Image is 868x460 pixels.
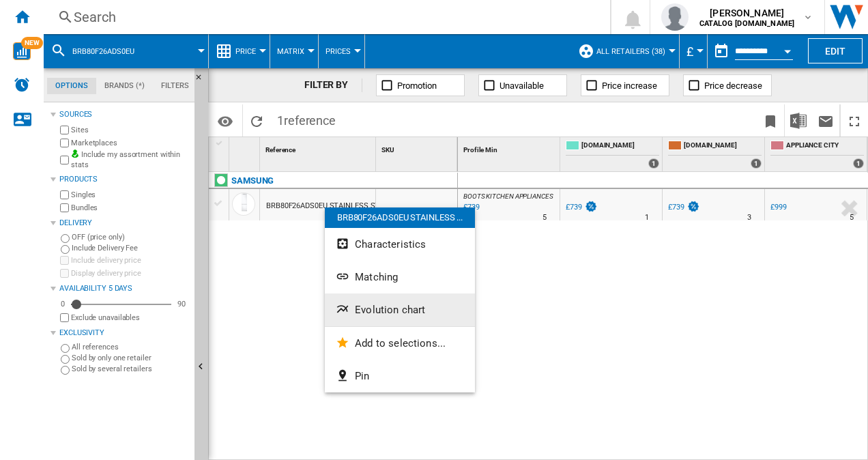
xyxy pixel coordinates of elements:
[325,261,475,293] button: Matching
[325,228,475,261] button: Characteristics
[355,271,398,283] span: Matching
[325,207,475,228] div: BRB80F26ADS0EU STAINLESS ...
[325,360,475,392] button: Pin...
[325,293,475,326] button: Evolution chart
[355,370,369,382] span: Pin
[355,238,426,250] span: Characteristics
[325,327,475,360] button: Add to selections...
[355,337,446,349] span: Add to selections...
[355,304,425,316] span: Evolution chart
